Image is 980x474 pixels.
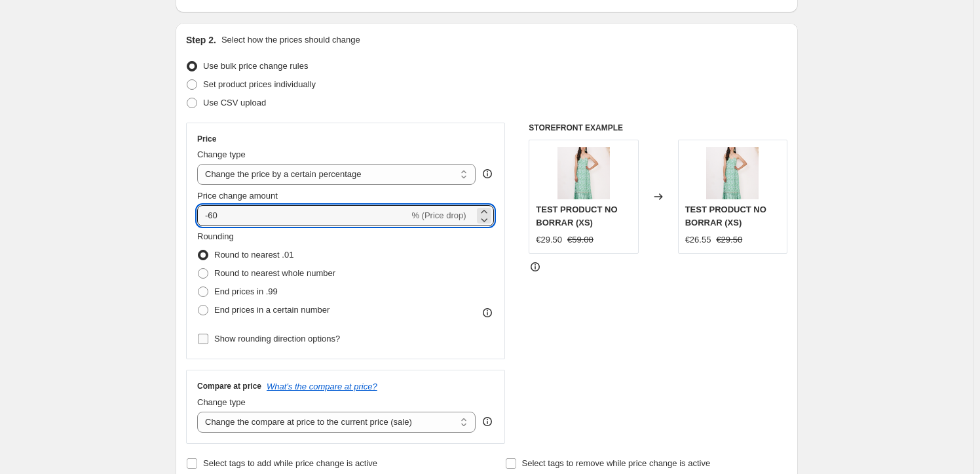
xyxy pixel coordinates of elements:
div: help [481,167,494,180]
img: GF.DAIRA_000011_2_l_80x.png [706,147,759,199]
h3: Compare at price [197,381,261,391]
span: Use CSV upload [203,98,266,108]
h3: Price [197,134,216,144]
span: Use bulk price change rules [203,61,308,71]
span: Show rounding direction options? [214,334,340,344]
input: -15 [197,205,409,226]
div: €26.55 [685,233,711,247]
button: What's the compare at price? [267,382,377,391]
img: GF.DAIRA_000011_2_l_80x.png [557,147,610,199]
span: Select tags to remove while price change is active [522,458,711,468]
span: Change type [197,397,246,407]
div: help [481,415,494,428]
span: Round to nearest .01 [214,250,293,260]
span: Change type [197,149,246,159]
strike: €59.00 [567,233,594,247]
span: % (Price drop) [411,210,466,220]
span: TEST PRODUCT NO BORRAR (XS) [685,205,766,227]
span: Price change amount [197,191,278,201]
span: TEST PRODUCT NO BORRAR (XS) [536,205,617,227]
span: End prices in .99 [214,286,278,296]
h2: Step 2. [186,33,216,47]
span: Select tags to add while price change is active [203,458,377,468]
span: Rounding [197,231,234,241]
p: Select how the prices should change [221,33,360,47]
span: End prices in a certain number [214,305,330,315]
div: €29.50 [536,233,562,247]
h6: STOREFRONT EXAMPLE [529,123,787,133]
span: Set product prices individually [203,79,316,89]
strike: €29.50 [716,233,742,247]
span: Round to nearest whole number [214,268,335,278]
